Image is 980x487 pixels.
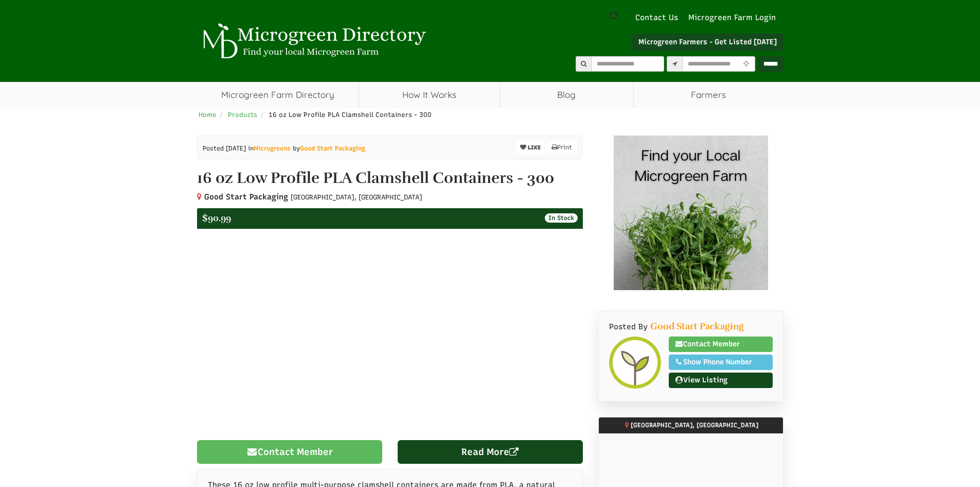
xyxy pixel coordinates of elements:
[197,440,382,464] a: Contact Member
[688,12,781,23] a: Microgreen Farm Login
[226,145,246,152] span: [DATE]
[650,321,744,332] a: Good Start Packaging
[526,144,541,151] span: LIKE
[609,322,648,332] p: Posted By
[500,82,633,108] a: Blog
[669,337,773,352] a: Contact Member
[291,193,422,202] span: [GEOGRAPHIC_DATA], [GEOGRAPHIC_DATA]
[634,82,783,108] span: Farmers
[674,355,767,370] div: Show Phone Number
[293,144,365,153] span: by
[269,111,432,119] span: 16 oz Low Profile PLA Clamshell Containers - 300
[609,337,661,389] img: Good Start Packaging
[197,23,429,59] img: Microgreen Directory
[632,33,783,51] a: Microgreen Farmers - Get Listed [DATE]
[741,61,752,68] i: Use Current Location
[203,145,224,152] span: Posted
[398,440,583,464] a: Read More
[359,82,500,108] a: How It Works
[669,373,773,388] a: View Listing
[248,144,291,153] span: in
[630,12,683,23] a: Contact Us
[202,212,231,224] span: $90.99
[228,111,257,119] a: Products
[599,417,783,433] p: [GEOGRAPHIC_DATA], [GEOGRAPHIC_DATA]
[545,213,578,223] span: In Stock
[254,145,291,152] a: Microgreens
[204,192,288,201] b: Good Start Packaging
[197,82,359,108] a: Microgreen Farm Directory
[300,145,365,152] a: Good Start Packaging
[516,141,544,154] button: LIKE
[614,136,768,290] img: Banner Ad
[547,141,577,154] a: Print
[199,111,217,119] a: Home
[197,170,583,187] h1: 16 oz Low Profile PLA Clamshell Containers - 300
